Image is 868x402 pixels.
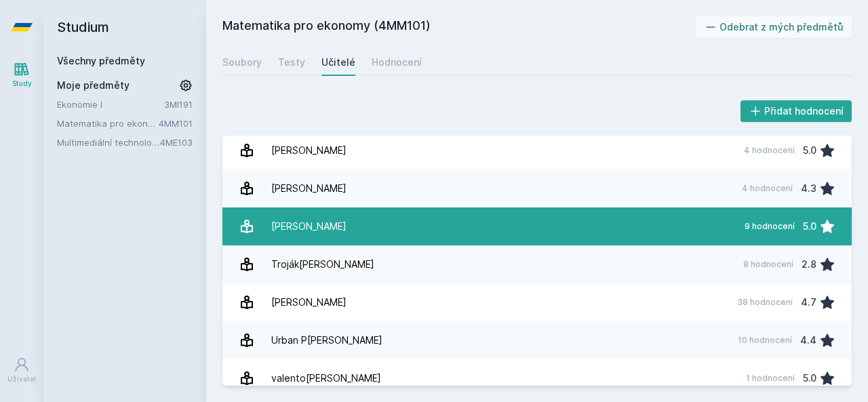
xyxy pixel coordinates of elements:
[743,259,793,270] div: 8 hodnocení
[737,297,793,308] div: 38 hodnocení
[696,16,852,38] button: Odebrat z mých předmětů
[271,213,347,240] div: [PERSON_NAME]
[57,79,130,92] span: Moje předměty
[746,373,795,384] div: 1 hodnocení
[803,213,816,240] div: 5.0
[222,56,262,69] div: Soubory
[278,49,305,76] a: Testy
[57,55,145,66] a: Všechny předměty
[372,56,422,69] div: Hodnocení
[3,54,41,96] a: Study
[372,49,422,76] a: Hodnocení
[57,136,160,149] a: Multimediální technologie
[744,145,795,156] div: 4 hodnocení
[741,100,852,122] button: Přidat hodnocení
[222,283,852,321] a: [PERSON_NAME] 38 hodnocení 4.7
[800,327,816,354] div: 4.4
[159,118,193,129] a: 4MM101
[271,289,347,316] div: [PERSON_NAME]
[222,207,852,245] a: [PERSON_NAME] 9 hodnocení 5.0
[742,183,793,194] div: 4 hodnocení
[271,365,381,392] div: valento[PERSON_NAME]
[12,79,32,89] div: Study
[271,137,347,164] div: [PERSON_NAME]
[222,169,852,207] a: [PERSON_NAME] 4 hodnocení 4.3
[222,359,852,397] a: valento[PERSON_NAME] 1 hodnocení 5.0
[801,175,816,202] div: 4.3
[271,175,347,202] div: [PERSON_NAME]
[222,321,852,359] a: Urban P[PERSON_NAME] 10 hodnocení 4.4
[745,221,795,232] div: 9 hodnocení
[222,16,696,38] h2: Matematika pro ekonomy (4MM101)
[222,132,852,169] a: [PERSON_NAME] 4 hodnocení 5.0
[802,251,816,278] div: 2.8
[271,251,374,278] div: Troják[PERSON_NAME]
[738,335,792,346] div: 10 hodnocení
[57,117,159,130] a: Matematika pro ekonomy
[321,56,355,69] div: Učitelé
[222,49,262,76] a: Soubory
[271,327,382,354] div: Urban P[PERSON_NAME]
[803,365,816,392] div: 5.0
[3,350,41,391] a: Uživatel
[164,99,193,110] a: 3MI191
[321,49,355,76] a: Učitelé
[801,289,816,316] div: 4.7
[803,137,816,164] div: 5.0
[160,137,193,148] a: 4ME103
[7,374,36,384] div: Uživatel
[57,98,164,111] a: Ekonomie I
[222,245,852,283] a: Troják[PERSON_NAME] 8 hodnocení 2.8
[278,56,305,69] div: Testy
